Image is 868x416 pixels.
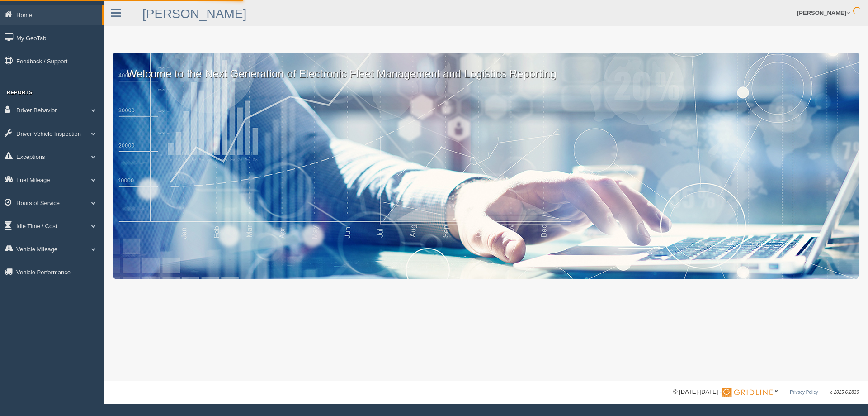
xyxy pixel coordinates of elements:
span: v. 2025.6.2839 [830,390,859,395]
div: © [DATE]-[DATE] - ™ [673,387,859,397]
img: Gridline [722,388,773,397]
a: [PERSON_NAME] [142,7,246,21]
a: Privacy Policy [790,390,818,395]
p: Welcome to the Next Generation of Electronic Fleet Management and Logistics Reporting [113,53,859,81]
